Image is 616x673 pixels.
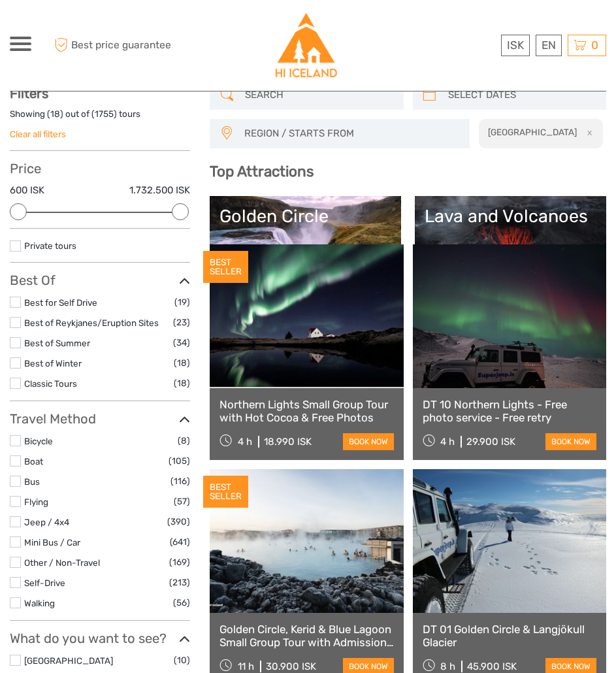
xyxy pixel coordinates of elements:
[24,378,77,389] a: Classic Tours
[24,517,69,527] a: Jeep / 4x4
[488,127,577,137] h2: [GEOGRAPHIC_DATA]
[10,161,190,176] h3: Price
[95,108,114,120] label: 1755
[423,398,596,425] a: DT 10 Northern Lights - Free photo service - Free retry
[150,20,166,36] button: Open LiveChat chat widget
[174,376,190,391] span: (18)
[238,661,254,672] span: 11 h
[174,295,190,310] span: (19)
[423,623,596,649] a: DT 01 Golden Circle & Langjökull Glacier
[169,555,190,570] span: (169)
[10,272,190,288] h3: Best Of
[24,338,90,348] a: Best of Summer
[589,39,600,52] span: 0
[24,297,97,308] a: Best for Self Drive
[579,125,596,139] button: x
[274,13,338,78] img: Hostelling International
[18,23,148,33] p: We're away right now. Please check back later!
[169,453,190,468] span: (105)
[440,436,455,448] span: 4 h
[443,84,600,107] input: SELECT DATES
[343,433,394,450] a: book now
[10,184,44,197] label: 600 ISK
[24,456,43,467] a: Boat
[24,358,82,369] a: Best of Winter
[545,433,596,450] a: book now
[219,623,393,649] a: Golden Circle, Kerid & Blue Lagoon Small Group Tour with Admission Ticket
[238,123,463,144] button: REGION / STARTS FROM
[203,251,248,284] div: BEST SELLER
[24,557,100,568] a: Other / Non-Travel
[174,653,190,668] span: (10)
[536,35,562,56] div: EN
[24,598,55,608] a: Walking
[10,631,190,646] h3: What do you want to see?
[178,433,190,448] span: (8)
[507,39,524,52] span: ISK
[24,240,76,251] a: Private tours
[24,318,159,328] a: Best of Reykjanes/Eruption Sites
[10,411,190,427] h3: Travel Method
[238,436,252,448] span: 4 h
[210,163,314,180] b: Top Attractions
[173,335,190,350] span: (34)
[24,578,65,588] a: Self-Drive
[219,398,393,425] a: Northern Lights Small Group Tour with Hot Cocoa & Free Photos
[10,129,66,139] a: Clear all filters
[24,537,80,548] a: Mini Bus / Car
[264,436,312,448] div: 18.990 ISK
[174,355,190,370] span: (18)
[169,575,190,590] span: (213)
[24,497,48,507] a: Flying
[173,595,190,610] span: (56)
[425,206,596,227] div: Lava and Volcanoes
[24,436,53,446] a: Bicycle
[467,661,517,672] div: 45.900 ISK
[219,206,391,297] a: Golden Circle
[170,534,190,550] span: (641)
[24,476,40,487] a: Bus
[203,476,248,508] div: BEST SELLER
[24,655,113,666] a: [GEOGRAPHIC_DATA]
[10,108,190,128] div: Showing ( ) out of ( ) tours
[240,84,397,107] input: SEARCH
[174,494,190,509] span: (57)
[10,86,48,101] strong: Filters
[173,315,190,330] span: (23)
[219,206,391,227] div: Golden Circle
[50,108,60,120] label: 18
[51,35,171,56] span: Best price guarantee
[466,436,515,448] div: 29.900 ISK
[170,474,190,489] span: (116)
[167,514,190,529] span: (390)
[440,661,455,672] span: 8 h
[425,206,596,297] a: Lava and Volcanoes
[129,184,190,197] label: 1.732.500 ISK
[266,661,316,672] div: 30.900 ISK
